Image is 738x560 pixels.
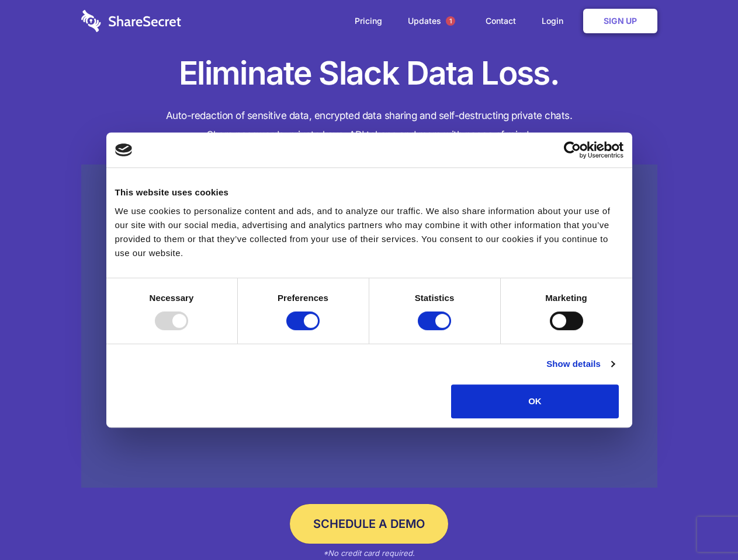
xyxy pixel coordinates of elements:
strong: Statistics [415,293,455,303]
a: Pricing [343,3,394,39]
strong: Necessary [150,293,194,303]
em: *No credit card required. [323,548,415,558]
strong: Preferences [278,293,328,303]
div: This website uses cookies [115,185,623,199]
button: OK [451,384,619,418]
a: Wistia video thumbnail [81,164,657,488]
a: Usercentrics Cookiebot - opens in a new window [521,141,623,159]
a: Sign Up [583,9,657,33]
a: Schedule a Demo [290,504,448,544]
strong: Marketing [545,293,587,303]
span: 1 [446,16,455,26]
h1: Eliminate Slack Data Loss. [81,52,657,94]
img: logo-wordmark-white-trans-d4663122ce5f474addd5e946df7df03e33cb6a1c49d2221995e7729f52c070b2.svg [81,10,181,32]
h4: Auto-redaction of sensitive data, encrypted data sharing and self-destructing private chats. Shar... [81,106,657,145]
div: We use cookies to personalize content and ads, and to analyze our traffic. We also share informat... [115,204,623,260]
a: Show details [546,357,614,371]
img: logo [115,143,133,156]
a: Contact [474,3,528,39]
a: Login [530,3,581,39]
